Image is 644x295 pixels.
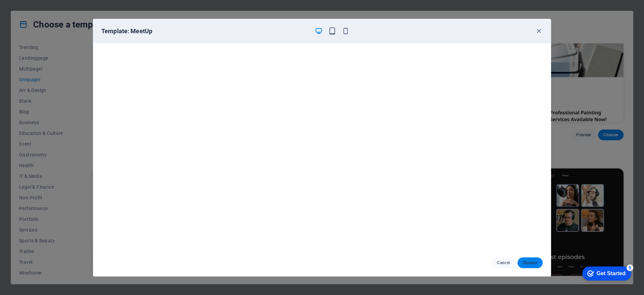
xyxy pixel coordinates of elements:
button: Cancel [491,257,516,268]
div: Get Started 5 items remaining, 0% complete [5,3,54,17]
div: Get Started [20,7,49,13]
span: Cancel [496,260,511,265]
div: 5 [50,1,56,8]
h6: Template: MeetUp [101,27,309,35]
button: Choose [518,257,543,268]
span: Choose [523,260,537,265]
